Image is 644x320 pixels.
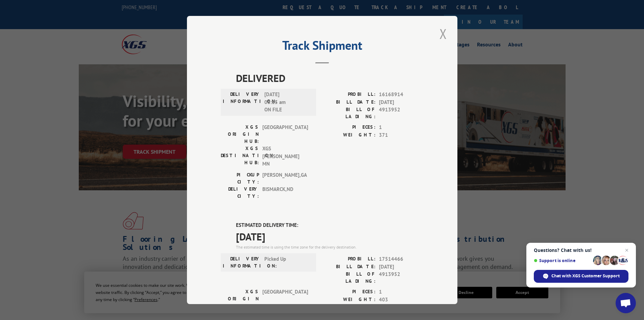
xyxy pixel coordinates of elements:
label: XGS DESTINATION HUB: [221,145,259,168]
span: 4913952 [379,271,424,285]
span: 1 [379,288,424,296]
label: XGS ORIGIN HUB: [221,124,259,145]
div: The estimated time is using the time zone for the delivery destination. [236,244,424,250]
span: [GEOGRAPHIC_DATA] [262,288,308,310]
span: 16168914 [379,91,424,99]
span: 403 [379,296,424,304]
span: [GEOGRAPHIC_DATA] [262,124,308,145]
label: DELIVERY INFORMATION: [223,255,261,270]
span: XGS [PERSON_NAME] MN [262,145,308,168]
span: 371 [379,131,424,139]
label: BILL OF LADING: [322,106,376,120]
span: Chat with XGS Customer Support [551,273,620,279]
span: Support is online [534,258,591,263]
label: DELIVERY CITY: [221,186,259,200]
label: WEIGHT: [322,131,376,139]
span: Picked Up [264,255,310,270]
span: Questions? Chat with us! [534,248,628,253]
h2: Track Shipment [221,41,424,54]
label: DELIVERY INFORMATION: [223,91,261,114]
span: 17514466 [379,255,424,263]
span: [DATE] 08:15 am ON FILE [264,91,310,114]
a: Open chat [616,293,636,313]
span: [PERSON_NAME] , GA [262,171,308,186]
label: BILL DATE: [322,99,376,106]
button: Close modal [437,24,449,43]
label: PROBILL: [322,255,376,263]
span: 1 [379,124,424,131]
label: PROBILL: [322,91,376,99]
span: BISMARCK , ND [262,186,308,200]
label: ESTIMATED DELIVERY TIME: [236,221,424,229]
label: PIECES: [322,288,376,296]
span: [DATE] [236,229,424,244]
label: PIECES: [322,124,376,131]
label: BILL OF LADING: [322,271,376,285]
span: DELIVERED [236,70,424,86]
span: [DATE] [379,99,424,106]
span: Chat with XGS Customer Support [534,270,628,283]
label: WEIGHT: [322,296,376,304]
label: XGS ORIGIN HUB: [221,288,259,310]
span: 4913952 [379,106,424,120]
label: PICKUP CITY: [221,171,259,186]
label: BILL DATE: [322,263,376,271]
span: [DATE] [379,263,424,271]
